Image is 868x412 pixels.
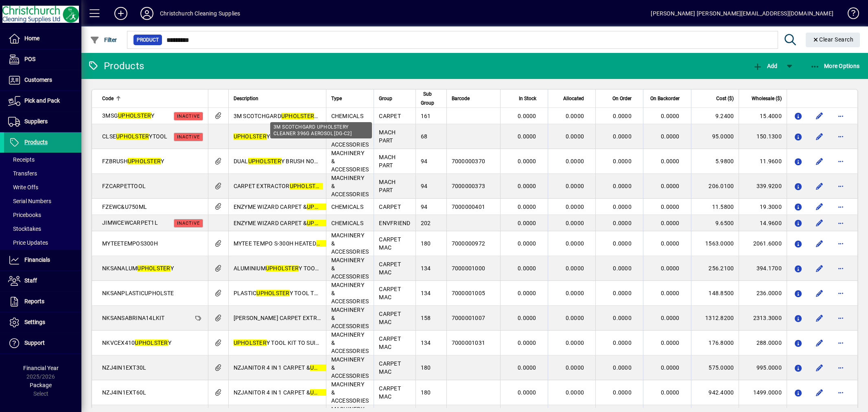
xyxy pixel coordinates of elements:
[234,389,392,396] span: NZJANITOR 4 IN 1 CARPET & Y EXTRACTOR 60L
[310,389,343,396] em: UPHOLSTER
[566,340,584,346] span: 0.0000
[4,250,81,270] a: Financials
[248,158,281,164] em: UPHOLSTER
[24,277,37,284] span: Staff
[379,261,401,276] span: CARPET MAC
[4,194,81,208] a: Serial Numbers
[102,183,146,189] span: FZCARPETTOOL
[8,239,48,246] span: Price Updates
[452,315,485,321] span: 7000001007
[566,113,584,119] span: 0.0000
[8,184,38,191] span: Write Offs
[518,340,536,346] span: 0.0000
[613,220,632,226] span: 0.0000
[650,94,680,103] span: On Backorder
[177,221,200,226] span: Inactive
[118,112,151,119] em: UPHOLSTER
[421,290,431,296] span: 134
[108,6,134,21] button: Add
[4,28,81,49] a: Home
[518,315,536,321] span: 0.0000
[102,290,174,296] span: NKSANPLASTICUPHOLSTE
[739,281,787,306] td: 236.0000
[613,265,632,272] span: 0.0000
[421,340,431,346] span: 134
[421,364,431,371] span: 180
[813,155,826,168] button: Edit
[691,380,739,405] td: 942.4000
[613,340,632,346] span: 0.0000
[613,315,632,321] span: 0.0000
[813,386,826,399] button: Edit
[834,237,847,250] button: More options
[379,286,401,300] span: CARPET MAC
[518,133,536,140] span: 0.0000
[331,94,342,103] span: Type
[331,220,363,226] span: CHEMICALS
[813,336,826,349] button: Edit
[518,364,536,371] span: 0.0000
[310,364,343,371] em: UPHOLSTER
[691,149,739,174] td: 5.9800
[613,158,632,164] span: 0.0000
[601,94,639,103] div: On Order
[331,113,363,119] span: CHEMICALS
[24,118,48,125] span: Suppliers
[102,364,146,371] span: NZJ4IN1EXT30L
[834,180,847,193] button: More options
[421,90,434,107] span: Sub Group
[270,122,372,138] div: 3M SCOTCHGARD UPHOLSTERY CLEANER 396G AEROSOL [DG-C2]
[234,364,392,371] span: NZJANITOR 4 IN 1 CARPET & Y EXTRACTOR 30L
[739,331,787,355] td: 288.0000
[102,94,203,103] div: Code
[4,312,81,333] a: Settings
[566,240,584,247] span: 0.0000
[739,199,787,215] td: 19.3000
[8,226,41,232] span: Stocktakes
[135,340,168,346] em: UPHOLSTER
[331,150,369,173] span: MACHINERY & ACCESSORIES
[102,219,158,226] span: JIMWCEWCARPET1L
[691,215,739,231] td: 9.6500
[661,204,680,210] span: 0.0000
[331,381,369,404] span: MACHINERY & ACCESSORIES
[234,183,343,189] span: CARPET EXTRACTOR Y TOOL
[661,113,680,119] span: 0.0000
[613,240,632,247] span: 0.0000
[24,256,50,263] span: Financials
[813,217,826,230] button: Edit
[331,204,363,210] span: CHEMICALS
[648,94,687,103] div: On Backorder
[160,7,240,20] div: Christchurch Cleaning Supplies
[452,340,485,346] span: 7000001031
[24,298,44,305] span: Reports
[813,130,826,143] button: Edit
[421,90,442,107] div: Sub Group
[8,170,37,177] span: Transfers
[379,179,396,193] span: MACH PART
[177,114,200,119] span: Inactive
[134,6,160,21] button: Profile
[234,240,450,247] span: MYTEE TEMPO S-300H HEATED Y CARPET EXTRACTOR SPOTTER 3.8L
[566,265,584,272] span: 0.0000
[234,158,346,164] span: DUAL Y BRUSH NOZZLE 32MM
[691,231,739,256] td: 1563.0000
[4,167,81,180] a: Transfers
[566,183,584,189] span: 0.0000
[519,94,536,103] span: In Stock
[234,133,267,140] em: UPHOLSTER
[379,360,401,375] span: CARPET MAC
[566,290,584,296] span: 0.0000
[752,94,782,103] span: Wholesale ($)
[651,7,833,20] div: [PERSON_NAME] [PERSON_NAME][EMAIL_ADDRESS][DOMAIN_NAME]
[810,63,860,69] span: More Options
[661,340,680,346] span: 0.0000
[518,389,536,396] span: 0.0000
[8,156,35,163] span: Receipts
[518,240,536,247] span: 0.0000
[421,240,431,247] span: 180
[421,315,431,321] span: 158
[716,94,734,103] span: Cost ($)
[234,340,267,346] em: UPHOLSTER
[739,124,787,149] td: 150.1300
